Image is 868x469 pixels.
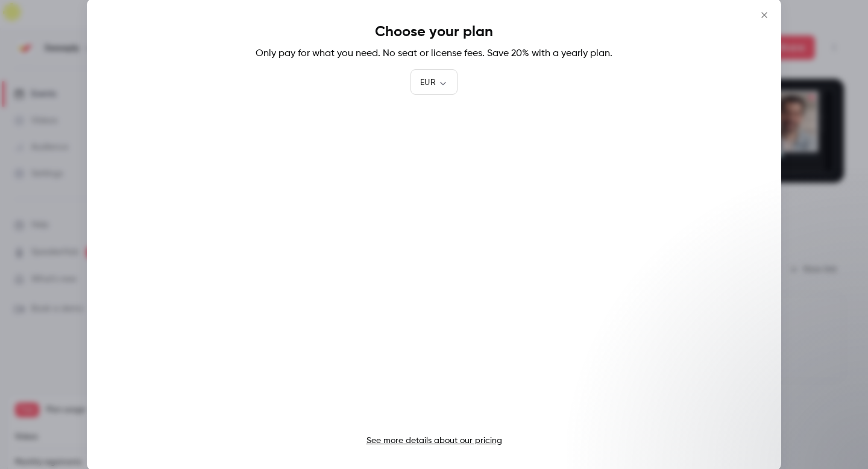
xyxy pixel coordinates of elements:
div: EUR [410,77,457,89]
h1: Choose your plan [111,22,757,42]
a: See more details about our pricing [366,436,502,445]
p: Only pay for what you need. No seat or license fees. Save 20% with a yearly plan. [111,46,757,61]
button: Close [752,3,776,27]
